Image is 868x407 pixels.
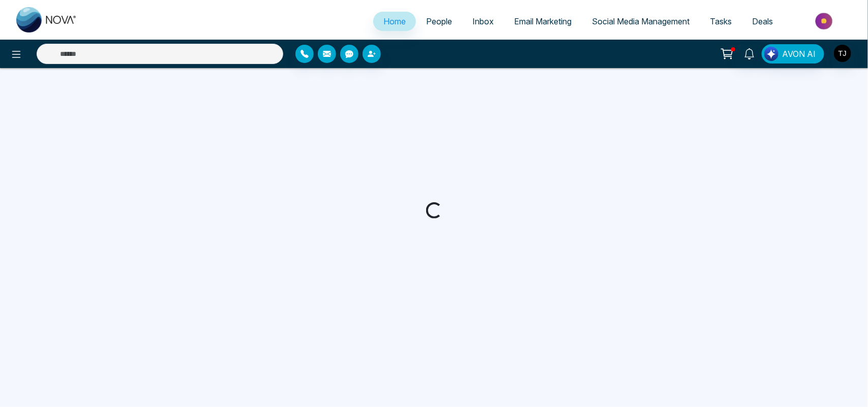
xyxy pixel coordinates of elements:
[373,12,416,31] a: Home
[752,16,773,26] span: Deals
[742,12,783,31] a: Deals
[514,16,572,26] span: Email Marketing
[582,12,700,31] a: Social Media Management
[788,10,862,33] img: Market-place.gif
[762,44,824,64] button: AVON AI
[504,12,582,31] a: Email Marketing
[416,12,462,31] a: People
[834,45,851,62] img: User Avatar
[426,16,452,26] span: People
[472,16,494,26] span: Inbox
[710,16,732,26] span: Tasks
[592,16,690,26] span: Social Media Management
[462,12,504,31] a: Inbox
[782,48,816,60] span: AVON AI
[383,16,406,26] span: Home
[700,12,742,31] a: Tasks
[16,7,77,33] img: Nova CRM Logo
[764,47,779,61] img: Lead Flow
